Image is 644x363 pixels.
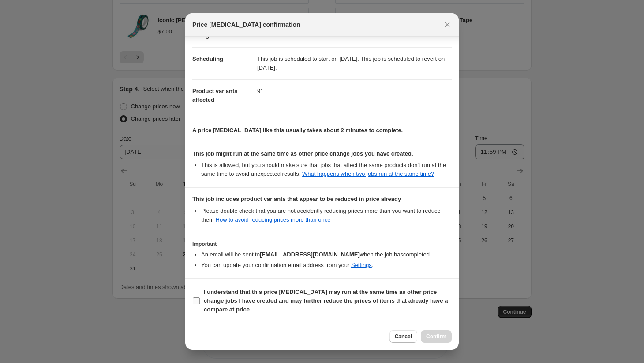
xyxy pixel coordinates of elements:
[192,241,452,248] h3: Important
[257,79,452,103] dd: 91
[389,330,417,343] button: Cancel
[192,20,300,29] span: Price [MEDICAL_DATA] confirmation
[201,161,452,178] li: This is allowed, but you should make sure that jobs that affect the same products don ' t run at ...
[192,196,401,202] b: This job includes product variants that appear to be reduced in price already
[192,88,238,103] span: Product variants affected
[192,150,413,157] b: This job might run at the same time as other price change jobs you have created.
[201,250,452,259] li: An email will be sent to when the job has completed .
[216,216,331,223] a: How to avoid reducing prices more than once
[351,262,372,268] a: Settings
[257,47,452,79] dd: This job is scheduled to start on [DATE]. This job is scheduled to revert on [DATE].
[201,207,452,224] li: Please double check that you are not accidently reducing prices more than you want to reduce them
[204,289,448,313] b: I understand that this price [MEDICAL_DATA] may run at the same time as other price change jobs I...
[302,170,434,177] a: What happens when two jobs run at the same time?
[192,127,403,133] b: A price [MEDICAL_DATA] like this usually takes about 2 minutes to complete.
[395,333,412,340] span: Cancel
[201,261,452,270] li: You can update your confirmation email address from your .
[192,56,223,62] span: Scheduling
[441,19,453,31] button: Close
[260,251,360,258] b: [EMAIL_ADDRESS][DOMAIN_NAME]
